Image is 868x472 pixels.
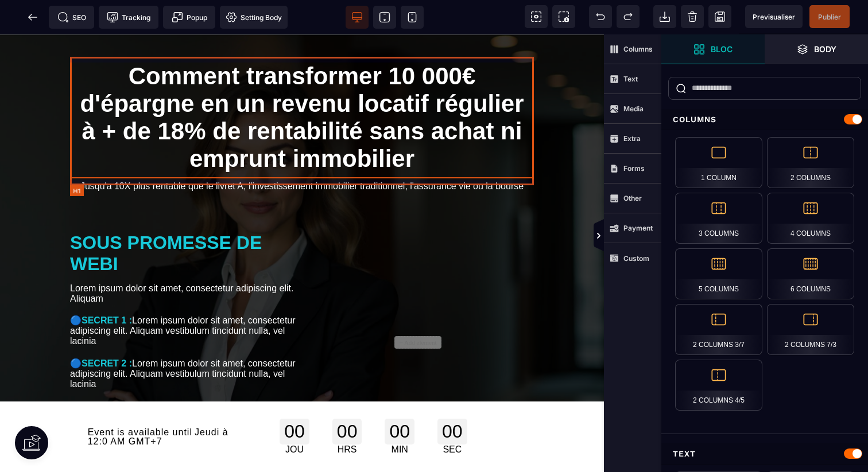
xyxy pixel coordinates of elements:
[70,246,302,272] text: Lorem ipsum dolor sit amet, consectetur adipiscing elit. Aliquam
[814,45,836,53] strong: Body
[818,13,841,21] span: Publier
[82,281,132,291] b: SECRET 1 :
[623,164,645,173] strong: Forms
[623,75,638,83] strong: Text
[107,11,150,23] span: Tracking
[82,324,132,334] b: SECRET 2 :
[280,410,309,420] div: JOU
[70,144,534,160] text: Jusqu'a 10X plus rentable que le livret A, l'investissement immobilier traditionnel, l'assurance ...
[623,134,641,143] strong: Extra
[70,278,302,315] text: 🔵 Lorem ipsum dolor sit amet, consectetur adipiscing elit. Aliquam vestibulum tincidunt nulla, ve...
[675,304,762,355] div: 2 Columns 3/7
[437,384,467,410] div: 00
[332,410,362,420] div: HRS
[552,5,575,28] span: Screenshot
[767,193,854,244] div: 4 Columns
[70,364,302,401] text: 🔵 Lorem ipsum dolor sit amet, consectetur adipiscing elit. Aliquam vestibulum tincidunt nulla, ve...
[623,194,642,202] strong: Other
[623,254,649,263] strong: Custom
[88,393,192,403] span: Event is available until
[70,192,302,246] h1: SOUS PROMESSE DE WEBI
[675,360,762,411] div: 2 Columns 4/5
[437,410,467,420] div: SEC
[767,137,854,188] div: 2 Columns
[661,443,868,465] div: Text
[623,104,644,113] strong: Media
[675,193,762,244] div: 3 Columns
[675,137,762,188] div: 1 Column
[745,5,803,28] span: Preview
[70,22,534,144] h1: Comment transformer 10 000€ d'épargne en un revenu locatif régulier à + de 18% de rentabilité san...
[767,304,854,355] div: 2 Columns 7/3
[711,45,733,53] strong: Bloc
[172,11,207,23] span: Popup
[385,384,414,410] div: 00
[332,384,362,410] div: 00
[675,248,762,299] div: 5 Columns
[753,13,795,21] span: Previsualiser
[767,248,854,299] div: 6 Columns
[661,109,868,130] div: Columns
[765,34,868,64] span: Open Layer Manager
[525,5,548,28] span: View components
[385,410,414,420] div: MIN
[88,393,228,412] span: Jeudi à 12:0 AM GMT+7
[280,384,309,410] div: 00
[623,224,653,232] strong: Payment
[661,34,765,64] span: Open Blocks
[70,321,302,358] text: 🔵 Lorem ipsum dolor sit amet, consectetur adipiscing elit. Aliquam vestibulum tincidunt nulla, ve...
[623,45,653,53] strong: Columns
[57,11,86,23] span: SEO
[226,11,282,23] span: Setting Body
